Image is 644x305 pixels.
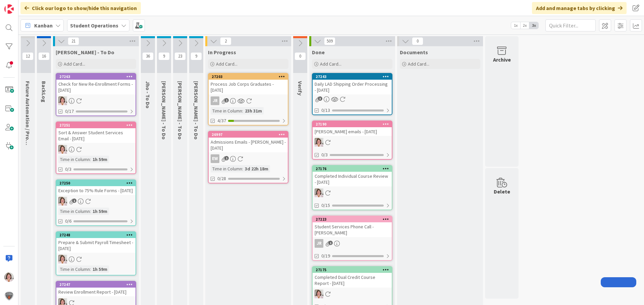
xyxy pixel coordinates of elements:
span: 1 [224,156,229,160]
div: 27248Prepare & Submit Payroll Timesheet - [DATE] [56,232,136,253]
div: 3d 22h 18m [243,165,270,172]
span: Documents [400,49,428,56]
a: 27176Completed Individual Course Review - [DATE]EW0/15 [312,165,392,210]
div: Admissions Emails - [PERSON_NAME] - [DATE] [209,138,288,152]
img: EW [315,138,323,147]
span: 0/28 [217,175,226,182]
img: EW [315,290,323,298]
span: 16 [38,52,50,60]
div: 26997 [209,132,288,138]
div: 27203 [209,74,288,80]
span: Add Card... [408,61,429,67]
a: 27223Student Services Phone Call - [PERSON_NAME]JR0/19 [312,216,392,261]
div: 27223 [316,217,392,222]
div: 27190 [313,121,392,127]
span: 0/13 [321,107,330,114]
span: : [242,165,243,172]
span: 4/37 [217,117,226,124]
img: EW [58,96,67,105]
span: 0/17 [65,108,74,115]
div: 27175 [316,268,392,272]
a: 27190[PERSON_NAME] emails - [DATE]EW0/3 [312,121,392,160]
div: Archive [493,56,511,64]
div: EW [56,255,136,263]
a: 27243Daily LAD Shipping Order Processing - [DATE]0/13 [312,73,392,115]
span: Verify [297,81,304,95]
div: 27251 [56,122,136,128]
img: EW [58,255,67,263]
div: Prepare & Submit Payroll Timesheet - [DATE] [56,238,136,253]
div: 1h 59m [91,208,109,215]
a: 27250Exception to 75% Rule Forms - [DATE]EWTime in Column:1h 59m0/6 [56,179,136,226]
div: Time in Column [58,208,90,215]
div: 27263Check for New Re-Enrollment Forms - [DATE] [56,74,136,94]
span: 0/3 [321,151,328,158]
span: Add Card... [64,61,85,67]
img: EW [58,145,67,154]
a: 27248Prepare & Submit Payroll Timesheet - [DATE]EWTime in Column:1h 59m [56,231,136,276]
div: 27176Completed Individual Course Review - [DATE] [313,166,392,186]
a: 27203Process Job Corps Graduates - [DATE]JRTime in Column:23h 31m4/37 [208,73,288,126]
span: 509 [324,37,335,45]
span: Kanban [34,21,53,29]
span: BackLog [41,81,47,102]
span: Emilie - To Do [56,49,114,56]
span: 3 [318,96,322,101]
span: Future Automation / Process Building [24,81,31,172]
img: avatar [4,291,14,301]
span: 9 [191,52,202,60]
div: 1h 59m [91,265,109,273]
input: Quick Filter... [545,19,596,31]
div: Process Job Corps Graduates - [DATE] [209,80,288,94]
div: EW [56,96,136,105]
div: Exception to 75% Rule Forms - [DATE] [56,186,136,195]
div: 27175 [313,267,392,273]
div: 27247 [59,282,136,287]
span: 9 [158,52,170,60]
a: 26997Admissions Emails - [PERSON_NAME] - [DATE]EWTime in Column:3d 22h 18m0/28 [208,131,288,183]
span: 2x [520,22,529,29]
div: 27190 [316,122,392,127]
div: 27250 [59,181,136,185]
div: 27250Exception to 75% Rule Forms - [DATE] [56,180,136,195]
span: Jho - To Do [145,81,151,108]
span: : [242,107,243,115]
div: Add and manage tabs by clicking [532,2,627,14]
div: 27175Completed Dual Credit Course Report - [DATE] [313,267,392,288]
span: 12 [22,52,34,60]
div: Time in Column [211,165,242,172]
span: : [90,265,91,273]
div: 27223Student Services Phone Call - [PERSON_NAME] [313,216,392,237]
span: 0 [412,37,423,45]
span: Add Card... [216,61,237,67]
div: 27176 [313,166,392,172]
div: Time in Column [58,156,90,163]
b: Student Operations [70,22,118,29]
div: 27250 [56,180,136,186]
div: 27176 [316,166,392,171]
span: 1 [328,241,333,245]
div: EW [56,197,136,206]
div: Click our logo to show/hide this navigation [20,2,141,14]
img: Visit kanbanzone.com [4,4,14,14]
div: 27190[PERSON_NAME] emails - [DATE] [313,121,392,136]
span: 1 [72,199,76,203]
div: 26997 [212,132,288,137]
span: 23 [174,52,186,60]
div: Completed Dual Credit Course Report - [DATE] [313,273,392,288]
div: Daily LAD Shipping Order Processing - [DATE] [313,80,392,94]
div: EW [209,154,288,163]
div: 1h 59m [91,156,109,163]
div: Time in Column [211,107,242,115]
div: 27251Sort & Answer Student Services Email - [DATE] [56,122,136,143]
span: Add Card... [320,61,341,67]
div: 27263 [59,74,136,79]
div: JR [209,96,288,105]
img: EW [58,197,67,206]
span: Eric - To Do [177,81,183,140]
div: 27251 [59,123,136,128]
div: Completed Individual Course Review - [DATE] [313,172,392,186]
div: 27247 [56,282,136,288]
div: Check for New Re-Enrollment Forms - [DATE] [56,80,136,94]
div: 27243 [313,74,392,80]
